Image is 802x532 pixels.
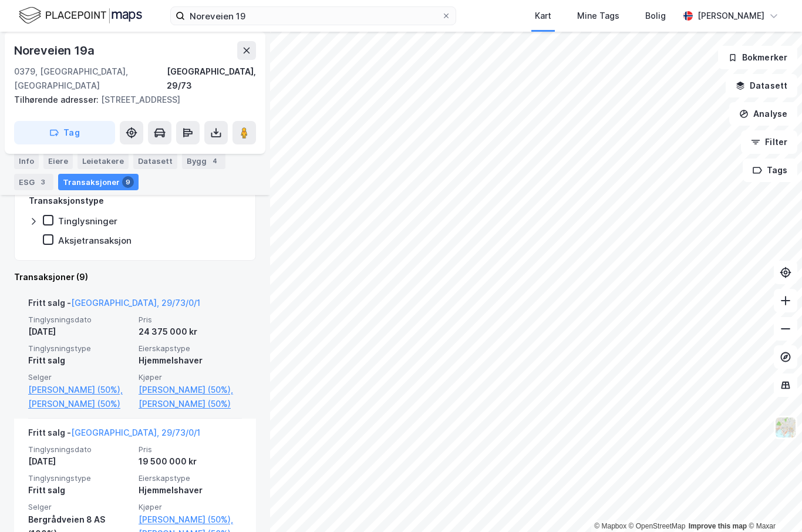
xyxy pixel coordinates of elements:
a: Mapbox [594,522,626,530]
div: Transaksjoner [58,174,139,190]
div: [STREET_ADDRESS] [14,93,247,107]
div: Fritt salg - [28,296,200,315]
button: Bokmerker [718,46,797,69]
span: Tinglysningstype [28,473,132,483]
div: Eiere [43,153,73,169]
div: Noreveien 19a [14,41,96,60]
div: Kontrollprogram for chat [743,476,802,532]
div: Hjemmelshaver [139,483,242,497]
img: Z [774,416,797,439]
span: Pris [139,315,242,325]
div: Transaksjonstype [29,194,104,208]
a: [PERSON_NAME] (50%), [139,383,242,397]
button: Tag [14,121,115,144]
input: Søk på adresse, matrikkel, gårdeiere, leietakere eller personer [185,7,442,25]
iframe: Chat Widget [743,476,802,532]
a: Improve this map [689,522,747,530]
div: 0379, [GEOGRAPHIC_DATA], [GEOGRAPHIC_DATA] [14,65,167,93]
span: Kjøper [139,372,242,382]
div: ESG [14,174,53,190]
button: Tags [743,159,797,182]
div: Fritt salg [28,353,132,368]
div: [GEOGRAPHIC_DATA], 29/73 [167,65,256,93]
div: [PERSON_NAME] [697,9,764,23]
div: Hjemmelshaver [139,353,242,368]
div: 4 [209,155,221,167]
img: logo.f888ab2527a4732fd821a326f86c7f29.svg [19,5,142,26]
div: Tinglysninger [58,216,117,227]
span: Selger [28,372,132,382]
span: Tilhørende adresser: [14,95,101,105]
button: Filter [741,130,797,154]
div: Datasett [133,153,177,169]
div: Fritt salg - [28,426,200,445]
div: 24 375 000 kr [139,325,242,339]
span: Kjøper [139,502,242,512]
a: [GEOGRAPHIC_DATA], 29/73/0/1 [71,298,200,308]
div: 19 500 000 kr [139,454,242,469]
div: [DATE] [28,454,132,469]
span: Selger [28,502,132,512]
span: Eierskapstype [139,473,242,483]
div: 3 [37,176,49,188]
div: Kart [535,9,551,23]
span: Tinglysningstype [28,344,132,353]
div: [DATE] [28,325,132,339]
div: Leietakere [77,153,129,169]
a: [PERSON_NAME] (50%), [139,513,242,527]
span: Pris [139,445,242,454]
div: Fritt salg [28,483,132,497]
button: Analyse [729,102,797,126]
div: 9 [122,176,134,188]
div: Bolig [645,9,666,23]
span: Tinglysningsdato [28,445,132,454]
div: Aksjetransaksjon [58,235,132,246]
a: OpenStreetMap [629,522,686,530]
a: [PERSON_NAME] (50%) [139,397,242,411]
a: [GEOGRAPHIC_DATA], 29/73/0/1 [71,427,200,437]
div: Info [14,153,39,169]
span: Tinglysningsdato [28,315,132,325]
a: [PERSON_NAME] (50%), [28,383,132,397]
div: Transaksjoner (9) [14,270,256,284]
span: Eierskapstype [139,344,242,353]
a: [PERSON_NAME] (50%) [28,397,132,411]
div: Bygg [182,153,225,169]
div: Mine Tags [577,9,619,23]
button: Datasett [726,74,797,97]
